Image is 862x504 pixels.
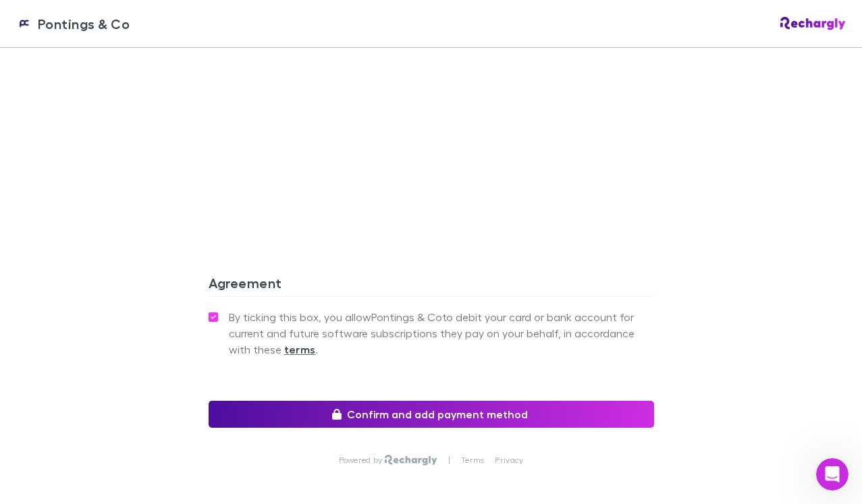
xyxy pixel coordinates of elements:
button: Confirm and add payment method [209,401,654,428]
h3: Agreement [209,275,654,296]
a: Terms [461,455,484,466]
span: Pontings & Co [38,13,130,34]
img: Pontings & Co's Logo [16,16,32,32]
iframe: Intercom live chat [816,458,848,491]
span: By ticking this box, you allow Pontings & Co to debit your card or bank account for current and f... [229,309,654,358]
p: Powered by [339,455,385,466]
strong: terms [284,343,316,356]
img: Rechargly Logo [385,455,437,466]
img: Rechargly Logo [780,17,846,30]
a: Privacy [495,455,523,466]
p: | [448,455,450,466]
